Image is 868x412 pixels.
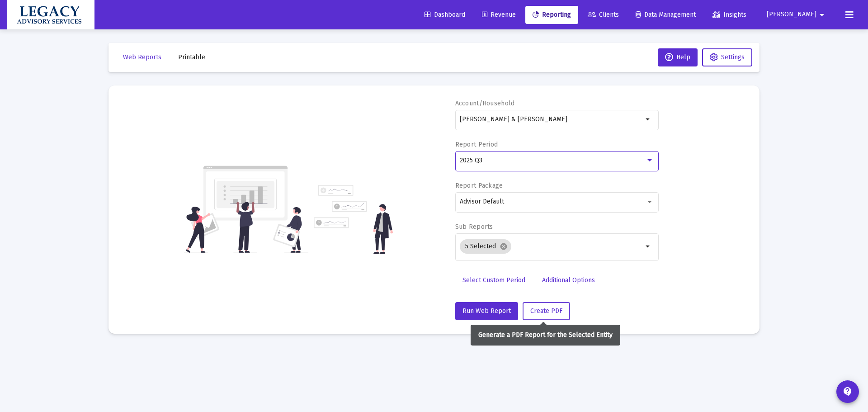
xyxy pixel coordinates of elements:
[482,11,516,19] span: Revenue
[542,276,595,284] span: Additional Options
[460,239,511,254] mat-chip: 5 Selected
[580,6,626,24] a: Clients
[712,11,746,19] span: Insights
[460,156,482,164] span: 2025 Q3
[705,6,754,24] a: Insights
[530,307,562,315] span: Create PDF
[525,6,578,24] a: Reporting
[658,48,698,66] button: Help
[460,198,504,205] span: Advisor Default
[184,165,308,254] img: reporting
[455,302,518,320] button: Run Web Report
[842,386,853,397] mat-icon: contact_support
[636,11,696,19] span: Data Management
[460,237,643,256] mat-chip-list: Selection
[702,48,752,66] button: Settings
[721,53,745,61] span: Settings
[816,6,827,24] mat-icon: arrow_drop_down
[643,114,654,125] mat-icon: arrow_drop_down
[14,6,88,24] img: Dashboard
[475,6,523,24] a: Revenue
[643,241,654,252] mat-icon: arrow_drop_down
[523,302,570,320] button: Create PDF
[417,6,472,24] a: Dashboard
[462,276,525,284] span: Select Custom Period
[462,307,511,315] span: Run Web Report
[665,53,690,61] span: Help
[628,6,703,24] a: Data Management
[171,48,212,66] button: Printable
[460,116,643,123] input: Search or select an account or household
[500,242,508,251] mat-icon: cancel
[533,11,571,19] span: Reporting
[314,185,393,254] img: reporting-alt
[123,53,161,61] span: Web Reports
[116,48,169,66] button: Web Reports
[588,11,619,19] span: Clients
[455,182,503,189] label: Report Package
[178,53,205,61] span: Printable
[455,141,498,148] label: Report Period
[455,99,515,107] label: Account/Household
[767,11,816,19] span: [PERSON_NAME]
[455,223,493,231] label: Sub Reports
[425,11,465,19] span: Dashboard
[756,5,838,24] button: [PERSON_NAME]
